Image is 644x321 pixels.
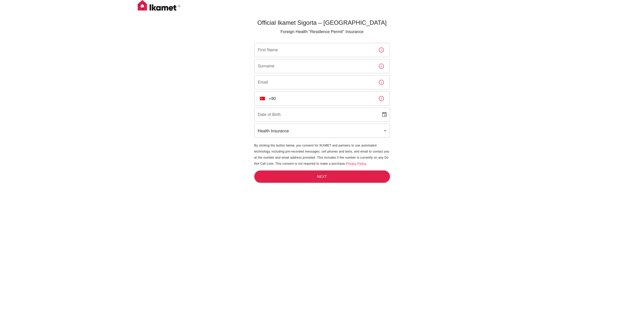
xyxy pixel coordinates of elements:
span: By clicking the button below, you consent for IKAMET and partners to use automated technology, in... [254,144,389,165]
div: Health Insurance [254,124,390,138]
p: Foreign Health "Residence Permit" Insurance [254,29,390,35]
button: Next [254,170,390,183]
button: Select country [258,94,267,103]
h5: Official Ikamet Sigorta – [GEOGRAPHIC_DATA] [254,19,390,27]
button: Choose date [379,110,389,120]
input: DD/MM/YYYY [254,108,377,122]
img: unknown [260,97,265,100]
a: Privacy Policy. [346,162,367,165]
